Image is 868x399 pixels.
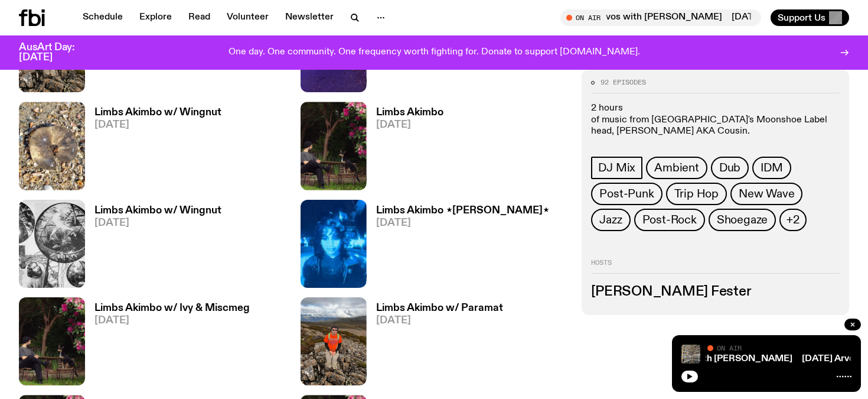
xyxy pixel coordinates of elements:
[591,103,840,138] p: 2 hours of music from [GEOGRAPHIC_DATA]'s Moonshoe Label head, [PERSON_NAME] AKA Cousin.
[85,108,221,190] a: Limbs Akimbo w/ Wingnut[DATE]
[599,213,622,226] span: Jazz
[367,206,549,288] a: Limbs Akimbo ⋆[PERSON_NAME]⋆[DATE]
[376,316,503,326] span: [DATE]
[719,161,740,174] span: Dub
[730,183,802,205] a: New Wave
[666,183,727,205] a: Trip Hop
[717,344,742,352] span: On Air
[376,303,503,313] h3: Limbs Akimbo w/ Paramat
[94,303,250,313] h3: Limbs Akimbo w/ Ivy & Miscmeg
[642,213,697,226] span: Post-Rock
[94,316,250,326] span: [DATE]
[560,9,761,26] button: On Air[DATE] Arvos with [PERSON_NAME][DATE] Arvos with [PERSON_NAME]
[19,43,94,63] h3: AusArt Day: [DATE]
[278,9,341,26] a: Newsletter
[779,209,807,231] button: +2
[94,108,221,118] h3: Limbs Akimbo w/ Wingnut
[634,354,792,364] a: [DATE] Arvos with [PERSON_NAME]
[229,47,640,58] p: One day. One community. One frequency worth fighting for. Donate to support [DOMAIN_NAME].
[94,206,221,216] h3: Limbs Akimbo w/ Wingnut
[19,200,85,288] img: Image from 'Domebooks: Reflecting on Domebook 2' by Lloyd Kahn
[85,303,250,385] a: Limbs Akimbo w/ Ivy & Miscmeg[DATE]
[591,259,840,274] h2: Hosts
[132,9,179,26] a: Explore
[19,297,85,385] img: Jackson sits at an outdoor table, legs crossed and gazing at a black and brown dog also sitting a...
[591,286,840,299] h3: [PERSON_NAME] Fester
[674,187,719,200] span: Trip Hop
[709,209,776,231] a: Shoegaze
[654,161,699,174] span: Ambient
[367,303,503,385] a: Limbs Akimbo w/ Paramat[DATE]
[85,206,221,288] a: Limbs Akimbo w/ Wingnut[DATE]
[599,187,654,200] span: Post-Punk
[717,213,768,226] span: Shoegaze
[376,108,443,118] h3: Limbs Akimbo
[591,209,630,231] a: Jazz
[771,9,849,26] button: Support Us
[591,157,642,179] a: DJ Mix
[752,157,791,179] a: IDM
[94,218,221,228] span: [DATE]
[739,187,794,200] span: New Wave
[646,157,707,179] a: Ambient
[220,9,276,26] a: Volunteer
[367,108,443,190] a: Limbs Akimbo[DATE]
[301,102,367,190] img: Jackson sits at an outdoor table, legs crossed and gazing at a black and brown dog also sitting a...
[181,9,217,26] a: Read
[376,206,549,216] h3: Limbs Akimbo ⋆[PERSON_NAME]⋆
[94,120,221,130] span: [DATE]
[761,161,782,174] span: IDM
[778,12,825,23] span: Support Us
[591,183,662,205] a: Post-Punk
[601,79,646,86] span: 92 episodes
[681,345,700,364] img: A corner shot of the fbi music library
[376,120,443,130] span: [DATE]
[598,161,635,174] span: DJ Mix
[76,9,130,26] a: Schedule
[376,218,549,228] span: [DATE]
[711,157,749,179] a: Dub
[787,213,800,226] span: +2
[634,209,705,231] a: Post-Rock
